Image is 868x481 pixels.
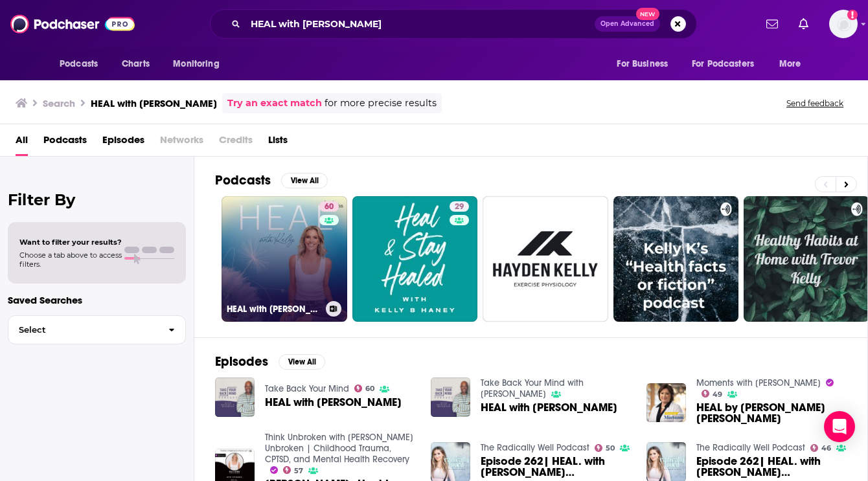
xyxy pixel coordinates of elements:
[215,353,325,370] a: EpisodesView All
[481,442,589,453] a: The Radically Well Podcast
[794,13,814,35] a: Show notifications dropdown
[160,129,203,156] span: Networks
[265,383,349,394] a: Take Back Your Mind
[829,10,858,38] button: Show profile menu
[215,353,268,370] h2: Episodes
[810,444,832,452] a: 46
[10,12,135,36] img: Podchaser - Follow, Share and Rate Podcasts
[431,377,470,417] img: HEAL with Kelly Gores
[779,55,801,73] span: More
[215,172,271,188] h2: Podcasts
[102,129,144,156] a: Episodes
[354,385,375,392] a: 60
[164,52,236,76] button: open menu
[294,468,303,474] span: 57
[122,55,150,73] span: Charts
[481,456,631,478] a: Episode 262| HEAL. with Kelly Noonan Gores
[281,173,328,188] button: View All
[450,201,469,212] a: 29
[824,411,855,442] div: Open Intercom Messenger
[595,16,660,32] button: Open AdvancedNew
[696,402,847,424] a: HEAL by Kelly Noonan Gores
[227,96,322,111] a: Try an exact match
[43,97,75,109] h3: Search
[600,21,654,27] span: Open Advanced
[283,466,304,474] a: 57
[696,456,847,478] span: Episode 262| HEAL. with [PERSON_NAME] [PERSON_NAME]
[606,445,615,451] span: 50
[19,251,122,269] span: Choose a tab above to access filters.
[683,52,773,76] button: open menu
[481,402,617,413] a: HEAL with Kelly Gores
[210,9,697,39] div: Search podcasts, credits, & more...
[60,55,98,73] span: Podcasts
[51,52,115,76] button: open menu
[481,456,631,478] span: Episode 262| HEAL. with [PERSON_NAME] [PERSON_NAME]
[481,377,584,399] a: Take Back Your Mind with Michael B. Beckwith
[829,10,858,38] span: Logged in as pstanton
[173,55,219,73] span: Monitoring
[8,294,186,306] p: Saved Searches
[696,402,847,424] span: HEAL by [PERSON_NAME] [PERSON_NAME]
[325,201,334,214] span: 60
[222,196,347,322] a: 60HEAL with [PERSON_NAME]
[16,129,28,156] a: All
[636,8,659,20] span: New
[91,97,217,109] h3: HEAL with [PERSON_NAME]
[608,52,684,76] button: open menu
[646,383,686,423] img: HEAL by Kelly Noonan Gores
[113,52,157,76] a: Charts
[696,456,847,478] a: Episode 262| HEAL. with Kelly Noonan Gores
[215,172,328,188] a: PodcastsView All
[702,390,723,397] a: 49
[8,326,158,334] span: Select
[770,52,817,76] button: open menu
[8,190,186,209] h2: Filter By
[481,402,617,413] span: HEAL with [PERSON_NAME]
[617,55,668,73] span: For Business
[246,14,595,34] input: Search podcasts, credits, & more...
[8,315,186,344] button: Select
[352,196,478,322] a: 29
[847,10,858,20] svg: Add a profile image
[215,377,255,417] img: HEAL with Kelly Gores
[761,13,783,35] a: Show notifications dropdown
[319,201,339,212] a: 60
[19,238,122,247] span: Want to filter your results?
[265,397,402,408] span: HEAL with [PERSON_NAME]
[595,444,615,452] a: 50
[782,98,847,109] button: Send feedback
[829,10,858,38] img: User Profile
[455,201,464,214] span: 29
[325,96,437,111] span: for more precise results
[43,129,87,156] a: Podcasts
[692,55,754,73] span: For Podcasters
[265,397,402,408] a: HEAL with Kelly Gores
[696,377,821,388] a: Moments with Marianne
[219,129,253,156] span: Credits
[279,354,325,370] button: View All
[365,386,374,392] span: 60
[268,129,288,156] a: Lists
[265,432,413,465] a: Think Unbroken with Michael Unbroken | Childhood Trauma, CPTSD, and Mental Health Recovery
[227,304,321,315] h3: HEAL with [PERSON_NAME]
[713,392,722,397] span: 49
[821,445,831,451] span: 46
[696,442,805,453] a: The Radically Well Podcast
